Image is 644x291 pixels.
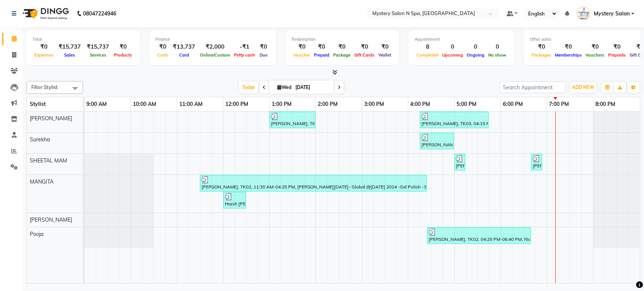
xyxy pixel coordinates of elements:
a: 5:00 PM [455,99,478,110]
a: 9:00 AM [85,99,109,110]
div: ₹0 [530,43,553,51]
div: ₹0 [312,43,331,51]
div: [PERSON_NAME], TK03, 04:15 PM-05:45 PM, Relaxing - Body Spa With Steam ( 60 MIN ) [421,113,488,127]
span: Packages [530,52,553,58]
div: [PERSON_NAME], TK02, 04:25 PM-06:40 PM, Rica / Oil Wax - Full Hand (Chocolate),Manicure & Pedicur... [428,228,530,243]
div: ₹0 [377,43,393,51]
span: Due [258,52,269,58]
span: Pooja [30,231,43,237]
div: 0 [486,43,508,51]
input: 2025-09-03 [293,82,331,93]
span: Prepaids [606,52,628,58]
span: [PERSON_NAME] [30,115,72,122]
div: ₹2,000 [198,43,232,51]
div: Appointment [415,36,508,43]
span: Ongoing [465,52,486,58]
div: ₹15,737 [84,43,112,51]
img: Mystery Salon [577,7,590,20]
span: Online/Custom [198,52,232,58]
div: ₹0 [352,43,377,51]
span: Voucher [292,52,312,58]
span: ADD NEW [572,84,594,90]
div: ₹0 [292,43,312,51]
a: 2:00 PM [316,99,340,110]
a: 11:00 AM [177,99,204,110]
div: [PERSON_NAME], TK04, 05:00 PM-05:01 PM, DC Payment 1% [455,155,464,169]
a: 6:00 PM [501,99,525,110]
span: Wallet [377,52,393,58]
div: Finance [155,36,270,43]
span: Mystery Salon [594,10,630,18]
a: 4:00 PM [408,99,432,110]
div: 8 [415,43,440,51]
div: [PERSON_NAME], TK04, 04:15 PM-05:00 PM, Threading - Eyebrows,Rica / Oil Wax - Full Hand (Chocolate) [421,134,453,148]
span: Memberships [553,52,584,58]
div: ₹0 [112,43,134,51]
a: 1:00 PM [270,99,294,110]
span: Cash [155,52,170,58]
span: No show [486,52,508,58]
span: Wed [275,84,293,90]
div: ₹0 [331,43,352,51]
div: ₹0 [257,43,270,51]
span: Upcoming [440,52,465,58]
span: Vouchers [584,52,606,58]
span: Completed [415,52,440,58]
div: [PERSON_NAME], TK02, 01:00 PM-02:00 PM, Relaxing - Body Spa With Steam ( 60 MIN ) [270,113,315,127]
a: 10:00 AM [131,99,158,110]
span: MANGITA [30,178,54,185]
div: 0 [465,43,486,51]
span: Petty cash [232,52,257,58]
div: -₹1 [232,43,257,51]
div: ₹0 [32,43,55,51]
span: Services [88,52,108,58]
a: 7:00 PM [547,99,571,110]
span: Products [112,52,134,58]
span: Prepaid [312,52,331,58]
img: logo [19,3,71,24]
div: ₹0 [606,43,628,51]
div: ₹0 [553,43,584,51]
span: SHEETAL MAM [30,157,67,164]
span: Gift Cards [352,52,377,58]
span: Today [239,81,258,93]
div: ₹15,737 [55,43,84,51]
button: ADD NEW [570,82,596,93]
span: Surekha [30,136,50,143]
div: ₹0 [584,43,606,51]
span: [PERSON_NAME] [30,216,72,223]
span: Package [331,52,352,58]
div: Harsh [PERSON_NAME], TK01, 12:00 PM-12:30 PM, For Boys -[PERSON_NAME] Styling [224,193,245,207]
span: Card [177,52,191,58]
div: 0 [440,43,465,51]
span: Expenses [32,52,55,58]
input: Search Appointment [500,81,566,93]
div: ₹0 [155,43,170,51]
div: [PERSON_NAME], TK02, 11:30 AM-04:25 PM, [PERSON_NAME][DATE]- Global @[DATE] 2024 -Gel Polish -399... [201,176,426,190]
div: ₹13,737 [170,43,198,51]
a: 8:00 PM [593,99,617,110]
b: 08047224946 [83,3,116,24]
div: Redemption [292,36,393,43]
span: Stylist [30,101,46,107]
a: 3:00 PM [362,99,386,110]
span: Sales [62,52,77,58]
a: 12:00 PM [223,99,250,110]
div: Total [32,36,134,43]
span: Filter Stylist [31,84,58,90]
div: [PERSON_NAME], TK02, 06:40 PM-06:41 PM, DC Payment 1% [532,155,541,169]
